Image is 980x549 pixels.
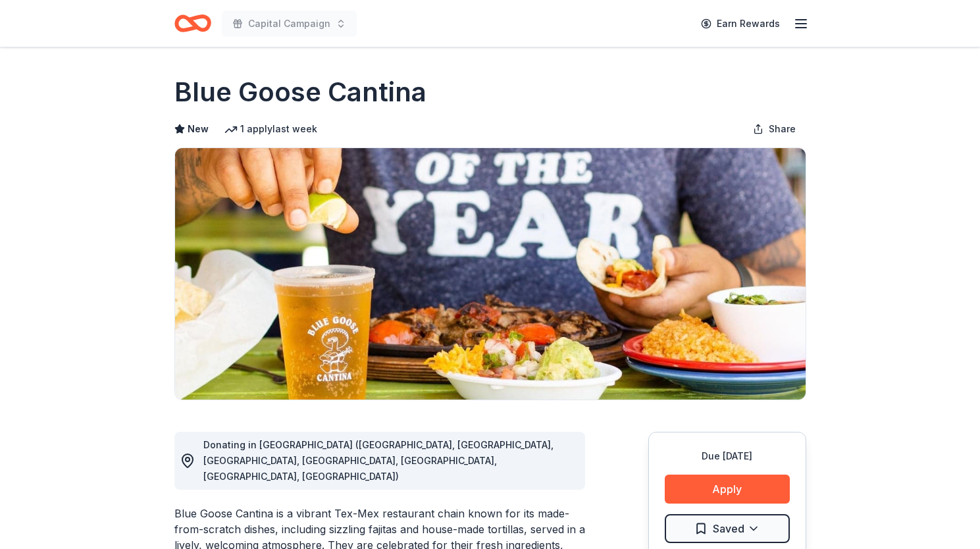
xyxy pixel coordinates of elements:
img: Image for Blue Goose Cantina [175,148,806,400]
span: Saved [713,520,744,537]
button: Share [742,116,806,142]
span: Share [769,121,796,137]
button: Saved [665,514,790,543]
a: Earn Rewards [693,12,788,36]
span: Donating in [GEOGRAPHIC_DATA] ([GEOGRAPHIC_DATA], [GEOGRAPHIC_DATA], [GEOGRAPHIC_DATA], [GEOGRAPH... [203,439,554,482]
span: Capital Campaign [248,16,330,32]
button: Capital Campaign [222,11,357,37]
button: Apply [665,475,790,504]
div: 1 apply last week [224,121,317,137]
a: Home [174,8,211,39]
span: New [188,121,209,137]
h1: Blue Goose Cantina [174,74,426,111]
div: Due [DATE] [665,448,790,464]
